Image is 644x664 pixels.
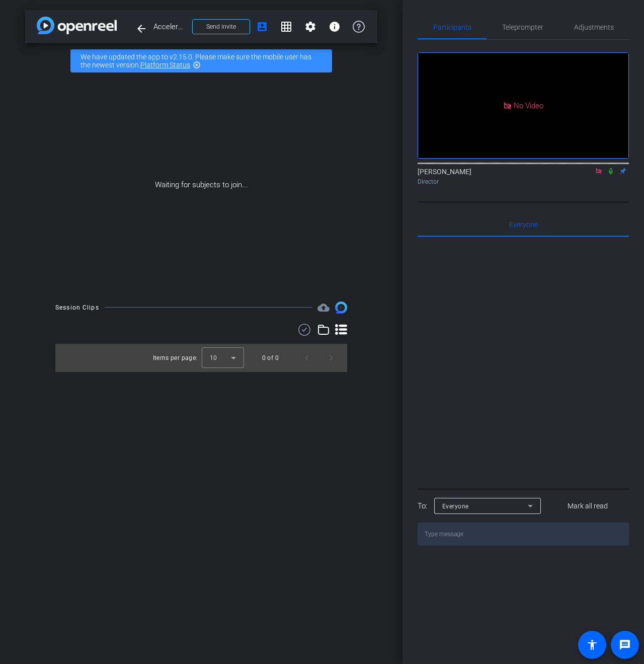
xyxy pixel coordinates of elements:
[135,23,147,35] mat-icon: arrow_back
[317,302,330,314] mat-icon: cloud_upload
[140,61,190,69] a: Platform Status
[37,17,117,34] img: app-logo
[568,501,608,511] span: Mark all read
[418,177,629,186] div: Director
[418,500,427,512] div: To:
[547,497,629,515] button: Mark all read
[304,21,316,33] mat-icon: settings
[295,346,319,370] button: Previous page
[25,79,377,291] div: Waiting for subjects to join...
[329,21,341,33] mat-icon: info
[55,303,99,313] div: Session Clips
[418,167,629,186] div: [PERSON_NAME]
[280,21,292,33] mat-icon: grid_on
[262,353,279,363] div: 0 of 0
[70,49,332,72] div: We have updated the app to v2.15.0. Please make sure the mobile user has the newest version.
[335,302,347,314] img: Session clips
[319,346,343,370] button: Next page
[574,24,614,31] span: Adjustments
[619,639,631,651] mat-icon: message
[509,221,538,228] span: Everyone
[502,24,543,31] span: Teleprompter
[433,24,471,31] span: Participants
[586,639,598,651] mat-icon: accessibility
[193,61,201,69] mat-icon: highlight_off
[206,23,236,31] span: Send invite
[256,21,268,33] mat-icon: account_box
[153,17,186,37] span: Accelerate Your Cloud Journey
[153,353,198,363] div: Items per page:
[192,19,250,34] button: Send invite
[317,302,330,314] span: Destinations for your clips
[514,101,543,110] span: No Video
[442,503,469,510] span: Everyone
